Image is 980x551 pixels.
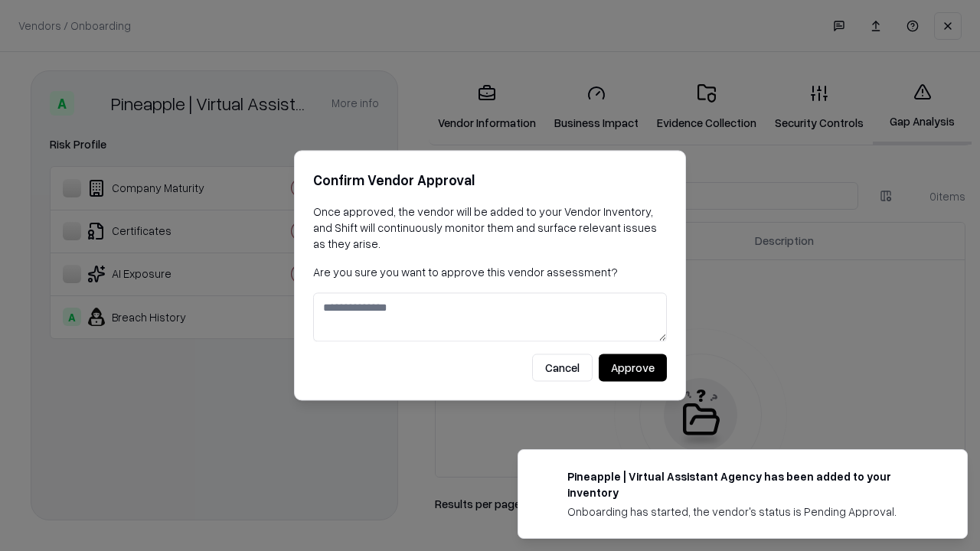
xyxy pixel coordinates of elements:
div: Pineapple | Virtual Assistant Agency has been added to your inventory [567,468,930,500]
p: Once approved, the vendor will be added to your Vendor Inventory, and Shift will continuously mon... [313,204,667,252]
h2: Confirm Vendor Approval [313,169,667,191]
button: Approve [599,354,667,382]
img: trypineapple.com [537,468,555,487]
div: Onboarding has started, the vendor's status is Pending Approval. [567,504,930,520]
button: Cancel [532,354,593,382]
p: Are you sure you want to approve this vendor assessment? [313,264,667,280]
